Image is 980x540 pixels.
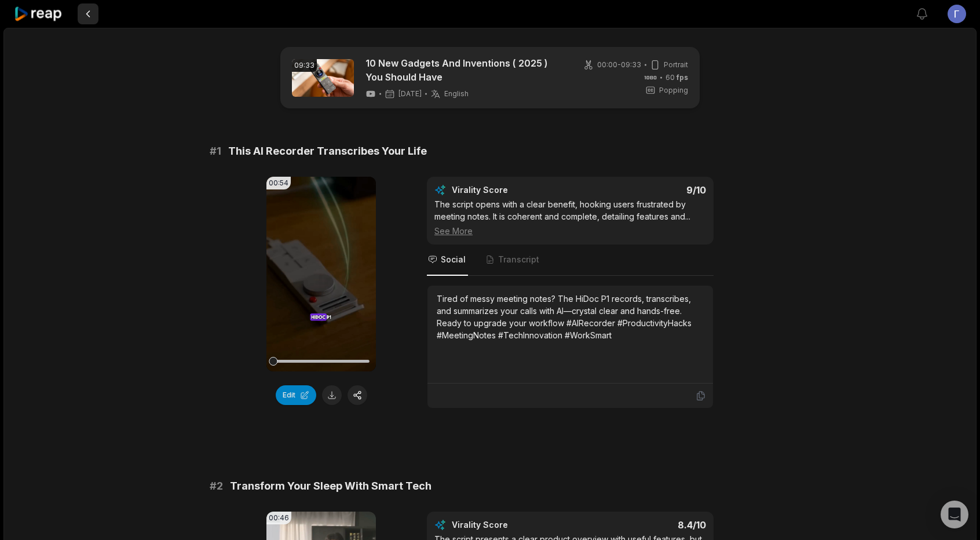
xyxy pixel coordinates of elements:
span: fps [677,73,688,82]
span: English [444,89,469,98]
span: Transform Your Sleep With Smart Tech [230,478,432,494]
div: Tired of messy meeting notes? The HiDoc P1 records, transcribes, and summarizes your calls with A... [437,293,704,341]
span: This AI Recorder Transcribes Your Life [228,143,427,159]
span: Transcript [498,254,539,265]
span: 00:00 - 09:33 [597,60,641,70]
div: Virality Score [452,519,576,531]
span: # 1 [210,143,221,159]
span: # 2 [210,478,223,494]
nav: Tabs [427,245,714,276]
div: 9 /10 [582,184,707,196]
div: See More [434,225,706,237]
span: Popping [659,85,688,96]
div: Virality Score [452,184,576,196]
div: The script opens with a clear benefit, hooking users frustrated by meeting notes. It is coherent ... [434,198,706,237]
video: Your browser does not support mp4 format. [266,177,376,371]
div: Open Intercom Messenger [941,501,968,528]
span: 60 [665,72,688,83]
div: 8.4 /10 [582,519,707,531]
button: Edit [276,385,316,405]
span: Social [441,254,466,265]
span: Portrait [664,60,688,70]
span: [DATE] [398,89,422,98]
a: 10 New Gadgets And Inventions ( 2025 ) You Should Have [365,56,565,84]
